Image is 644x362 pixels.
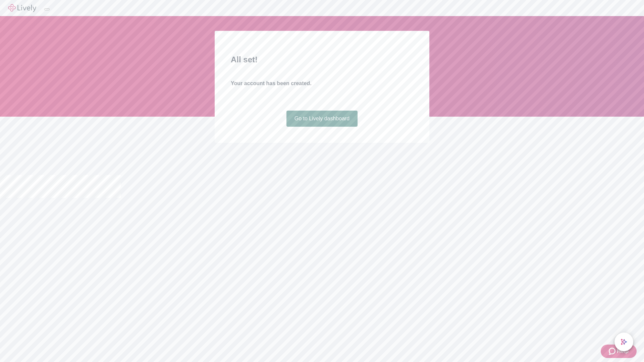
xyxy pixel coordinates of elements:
[614,333,633,351] button: chat
[601,345,637,358] button: Zendesk support iconHelp
[609,347,617,355] svg: Zendesk support icon
[621,339,627,345] svg: Lively AI Assistant
[44,8,50,10] button: Log out
[286,111,358,127] a: Go to Lively dashboard
[8,4,36,12] img: Lively
[617,347,629,355] span: Help
[231,79,413,87] h4: Your account has been created.
[231,54,413,66] h2: All set!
